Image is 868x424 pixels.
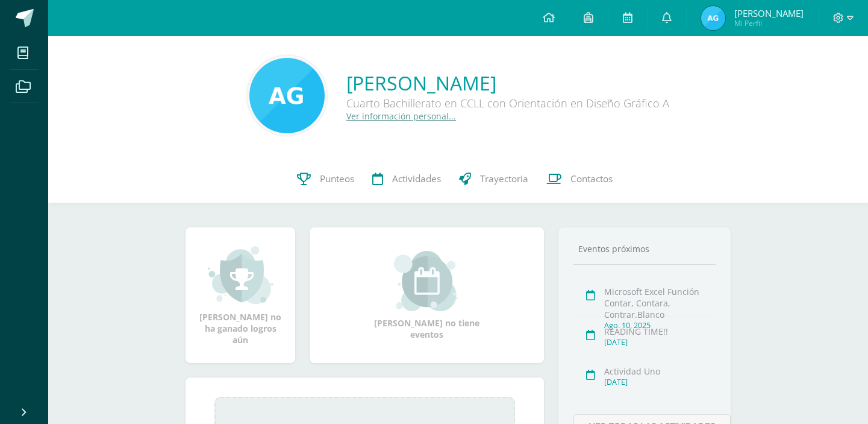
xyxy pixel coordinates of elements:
div: [DATE] [604,337,712,347]
a: [PERSON_NAME] [346,70,669,96]
img: 108cf427dc7e77f8f65ae5c0ebe4a51d.png [249,58,325,133]
a: Trayectoria [450,155,537,203]
div: [PERSON_NAME] no ha ganado logros aún [198,245,283,346]
span: Actividades [392,172,441,185]
div: Cuarto Bachillerato en CCLL con Orientación en Diseño Gráfico A [346,96,669,110]
span: Punteos [320,172,354,185]
span: Trayectoria [480,172,528,185]
img: achievement_small.png [208,245,273,305]
div: Eventos próximos [573,243,716,255]
div: READING TIME!! [604,326,712,337]
img: 75b8d2c87f4892803531c9d27c8f00eb.png [701,6,725,30]
a: Ver información personal... [346,110,456,122]
a: Actividades [363,155,450,203]
div: Microsoft Excel Función Contar, Contara, Contrar.Blanco [604,286,712,320]
div: Actividad Uno [604,365,712,377]
a: Contactos [537,155,622,203]
div: [PERSON_NAME] no tiene eventos [367,251,487,340]
img: event_small.png [394,251,460,311]
a: Punteos [288,155,363,203]
div: [DATE] [604,377,712,387]
span: Contactos [570,172,613,185]
span: [PERSON_NAME] [734,7,804,19]
span: Mi Perfil [734,18,804,28]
